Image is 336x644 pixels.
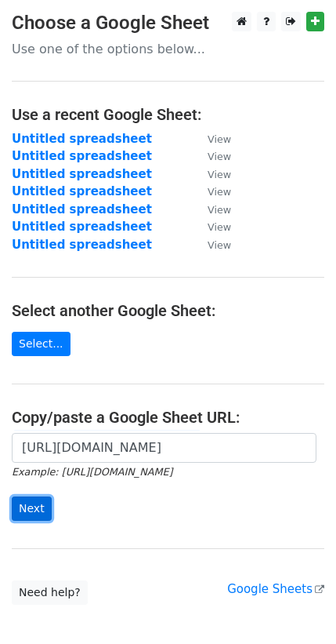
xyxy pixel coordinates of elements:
[12,433,316,463] input: Paste your Google Sheet URL here
[192,149,231,163] a: View
[12,238,152,252] a: Untitled spreadsheet
[12,580,88,605] a: Need help?
[12,105,324,124] h4: Use a recent Google Sheet:
[208,186,231,198] small: View
[12,41,324,57] p: Use one of the options below...
[258,569,336,644] iframe: Chat Widget
[12,408,324,427] h4: Copy/paste a Google Sheet URL:
[192,220,231,234] a: View
[12,184,152,198] a: Untitled spreadsheet
[12,220,152,234] a: Untitled spreadsheet
[208,133,231,145] small: View
[208,239,231,251] small: View
[12,202,152,216] a: Untitled spreadsheet
[192,184,231,198] a: View
[192,132,231,146] a: View
[192,167,231,181] a: View
[12,149,152,163] a: Untitled spreadsheet
[12,466,172,478] small: Example: [URL][DOMAIN_NAME]
[208,204,231,216] small: View
[12,301,324,320] h4: Select another Google Sheet:
[208,151,231,162] small: View
[208,169,231,180] small: View
[12,167,152,181] a: Untitled spreadsheet
[12,332,70,356] a: Select...
[192,238,231,252] a: View
[192,202,231,216] a: View
[12,12,324,35] h3: Choose a Google Sheet
[12,497,52,521] input: Next
[208,221,231,233] small: View
[12,132,152,146] a: Untitled spreadsheet
[227,582,324,596] a: Google Sheets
